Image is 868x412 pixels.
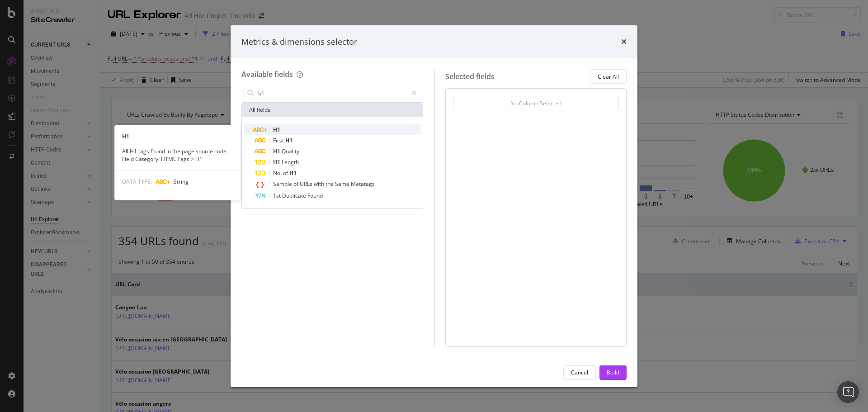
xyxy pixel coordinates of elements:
div: Open Intercom Messenger [837,381,859,403]
span: Same [335,180,351,188]
div: Cancel [571,369,588,376]
div: Build [607,369,619,376]
div: Clear All [598,73,619,81]
span: Metatags [351,180,375,188]
div: All H1 tags found in the page source code. Field Category: HTML Tags > H1 [115,147,241,163]
span: Duplicate [282,192,307,199]
span: H1 [273,147,282,155]
div: H1 [115,133,241,140]
span: Sample [273,180,293,188]
span: Quality [282,147,299,155]
span: Length [282,158,299,166]
div: No Column Selected [510,99,561,107]
span: 1st [273,192,282,199]
span: of [283,169,289,177]
span: of [293,180,300,188]
span: H1 [285,137,292,144]
span: No. [273,169,283,177]
span: H1 [289,169,297,177]
span: First [273,137,285,144]
div: All fields [242,103,423,117]
div: Selected fields [445,71,495,82]
input: Search by field name [257,86,408,100]
button: Clear All [590,69,627,84]
div: times [621,36,627,48]
div: Available fields [241,69,293,79]
div: Metrics & dimensions selector [241,36,357,48]
span: URLs [300,180,314,188]
button: Build [599,365,627,380]
span: Found [307,192,323,199]
button: Cancel [563,365,596,380]
span: with [314,180,325,188]
span: H1 [273,158,282,166]
span: the [325,180,335,188]
span: H1 [273,126,280,133]
div: modal [231,25,637,387]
